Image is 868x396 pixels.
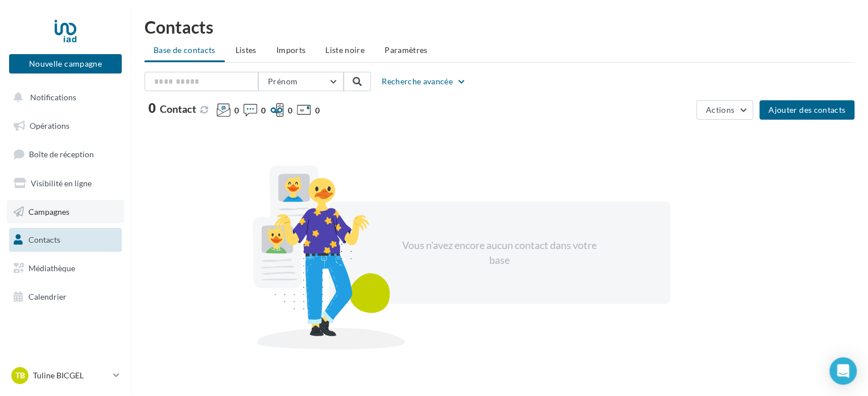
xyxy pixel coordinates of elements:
span: TB [15,370,25,381]
button: Nouvelle campagne [9,54,122,74]
span: 0 [234,105,239,116]
span: 0 [288,105,292,116]
span: Actions [706,105,734,115]
a: TB Tuline BICGEL [9,365,122,386]
button: Ajouter des contacts [759,100,854,120]
span: Contact [160,103,196,115]
a: Visibilité en ligne [7,172,124,195]
a: Boîte de réception [7,142,124,166]
span: Notifications [30,92,76,102]
span: 0 [261,105,266,116]
button: Prénom [258,72,344,91]
a: Opérations [7,114,124,138]
span: 0 [315,105,319,116]
a: Calendrier [7,285,124,309]
button: Recherche avancée [377,75,471,88]
span: Campagnes [28,206,69,216]
span: Opérations [30,121,69,130]
span: Contacts [28,235,60,244]
div: Vous n'avez encore aucun contact dans votre base [402,238,597,267]
h1: Contacts [144,18,854,35]
a: Campagnes [7,200,124,224]
span: 0 [148,102,156,115]
span: Imports [276,45,305,55]
a: Médiathèque [7,256,124,280]
span: Paramètres [385,45,428,55]
span: Boîte de réception [29,149,94,159]
span: Prénom [268,76,297,86]
span: Médiathèque [28,263,75,273]
button: Notifications [7,85,119,109]
button: Actions [696,100,753,120]
p: Tuline BICGEL [33,370,109,381]
span: Liste noire [325,45,365,55]
span: Calendrier [28,292,67,301]
span: Listes [235,45,257,55]
div: Open Intercom Messenger [829,357,857,385]
a: Contacts [7,228,124,252]
span: Visibilité en ligne [31,178,92,188]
